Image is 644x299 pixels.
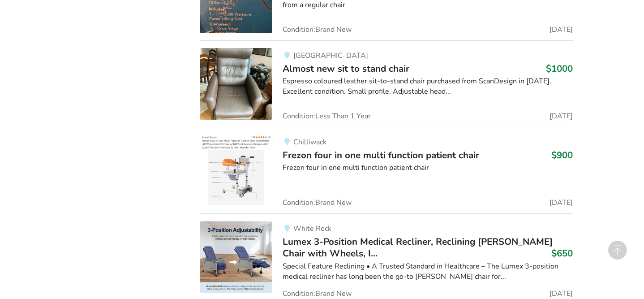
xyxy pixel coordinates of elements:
[200,40,572,127] a: transfer aids-almost new sit to stand chair[GEOGRAPHIC_DATA]Almost new sit to stand chair$1000Esp...
[550,26,573,33] span: [DATE]
[550,290,573,297] span: [DATE]
[283,62,409,75] span: Almost new sit to stand chair
[283,26,352,33] span: Condition: Brand New
[293,51,368,61] span: [GEOGRAPHIC_DATA]
[200,48,272,120] img: transfer aids-almost new sit to stand chair
[283,199,352,206] span: Condition: Brand New
[200,221,272,293] img: transfer aids-lumex 3-position medical recliner, reclining geri chair with wheels, imperial blue
[283,290,352,297] span: Condition: Brand New
[551,247,573,259] h3: $650
[283,149,479,161] span: Frezon four in one multi function patient chair
[200,127,572,213] a: transfer aids-frezon four in one multi function patient chair ChilliwackFrezon four in one multi ...
[283,163,572,173] div: Frezon four in one multi function patient chair
[283,235,553,260] span: Lumex 3-Position Medical Recliner, Reclining [PERSON_NAME] Chair with Wheels, I...
[293,137,326,147] span: Chilliwack
[550,199,573,206] span: [DATE]
[283,113,371,120] span: Condition: Less Than 1 Year
[283,76,572,97] div: Espresso coloured leather sit-to-stand chair purchased from ScanDesign in [DATE]. Excellent condi...
[200,134,272,206] img: transfer aids-frezon four in one multi function patient chair
[546,63,573,74] h3: $1000
[551,149,573,161] h3: $900
[283,261,572,282] div: Special Feature Reclining • A Trusted Standard in Healthcare – The Lumex 3-position medical recli...
[293,224,331,234] span: White Rock
[550,113,573,120] span: [DATE]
